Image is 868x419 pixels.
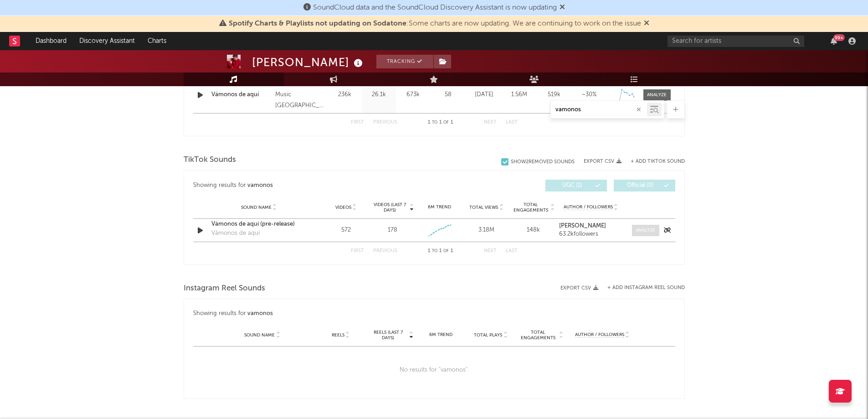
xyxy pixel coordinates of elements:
div: ~ 30 % [574,90,605,99]
div: 673k [398,90,428,99]
span: Author / Followers [575,332,624,338]
span: Sound Name [244,332,275,338]
button: Last [506,120,518,125]
button: Next [484,248,497,253]
span: Reels [332,332,344,338]
span: UGC ( 1 ) [551,183,593,188]
span: of [443,120,449,124]
span: to [432,120,437,124]
button: + Add TikTok Sound [621,159,685,164]
button: First [351,248,364,253]
span: : Some charts are now updating. We are continuing to work on the issue [229,20,641,27]
span: of [443,249,449,253]
span: Videos [335,205,351,210]
span: Total Engagements [512,202,549,213]
span: SoundCloud data and the SoundCloud Discovery Assistant is now updating [313,4,557,11]
div: + Add Instagram Reel Sound [598,285,685,290]
a: Dashboard [29,32,73,50]
div: 58 [432,90,464,99]
button: Last [506,248,518,253]
span: Reels (last 7 days) [368,330,408,341]
button: Next [484,120,497,125]
span: Total Views [469,205,498,210]
div: 99 + [833,34,845,41]
button: + Add Instagram Reel Sound [607,285,685,290]
div: Showing results for [193,180,434,191]
span: Official ( 0 ) [620,183,662,188]
span: Spotify Charts & Playlists not updating on Sodatone [229,20,406,27]
div: vamonos [247,308,273,319]
div: 1.56M [504,90,534,99]
a: [PERSON_NAME] [559,223,622,229]
span: Author / Followers [564,204,613,210]
div: Showing results for [193,308,675,319]
div: © 2025 Warner Music [GEOGRAPHIC_DATA], S.L. [275,78,325,111]
span: to [432,249,437,253]
div: 26.1k [364,90,394,99]
div: 63.2k followers [559,231,622,238]
button: Export CSV [560,285,598,291]
button: Export CSV [584,159,621,164]
a: Vámonos de aquí (pre-release) [211,220,307,229]
a: Vámonos de aquí [211,90,271,99]
div: [PERSON_NAME] [252,55,365,70]
button: First [351,120,364,125]
button: 99+ [831,37,837,45]
button: UGC(1) [545,180,607,191]
input: Search by song name or URL [551,106,647,114]
div: 519k [539,90,570,99]
button: + Add TikTok Sound [631,159,685,164]
span: Videos (last 7 days) [371,202,408,213]
div: 6M Trend [418,204,461,211]
div: 3.18M [465,226,508,235]
button: Tracking [376,55,433,68]
a: Discovery Assistant [73,32,141,50]
strong: [PERSON_NAME] [559,223,606,229]
button: Previous [373,248,397,253]
span: Dismiss [644,20,649,27]
span: Instagram Reel Sounds [184,283,265,294]
span: Total Engagements [518,330,558,341]
div: Vámonos de aquí [211,229,260,238]
div: 572 [325,226,367,235]
div: 6M Trend [418,331,464,338]
span: Sound Name [241,205,272,210]
span: Total Plays [474,332,502,338]
button: Official(0) [614,180,675,191]
div: Show 2 Removed Sounds [511,159,575,165]
input: Search for artists [668,36,804,47]
div: 148k [512,226,555,235]
span: Dismiss [560,4,565,11]
div: vamonos [247,180,273,191]
button: Previous [373,120,397,125]
div: No results for " vamonos ". [193,347,675,394]
div: 1 1 1 [416,117,466,128]
div: 1 1 1 [416,246,466,257]
div: 178 [388,226,397,235]
span: TikTok Sounds [184,155,236,166]
div: 236k [330,90,360,99]
div: [DATE] [469,90,499,99]
a: Charts [141,32,173,50]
